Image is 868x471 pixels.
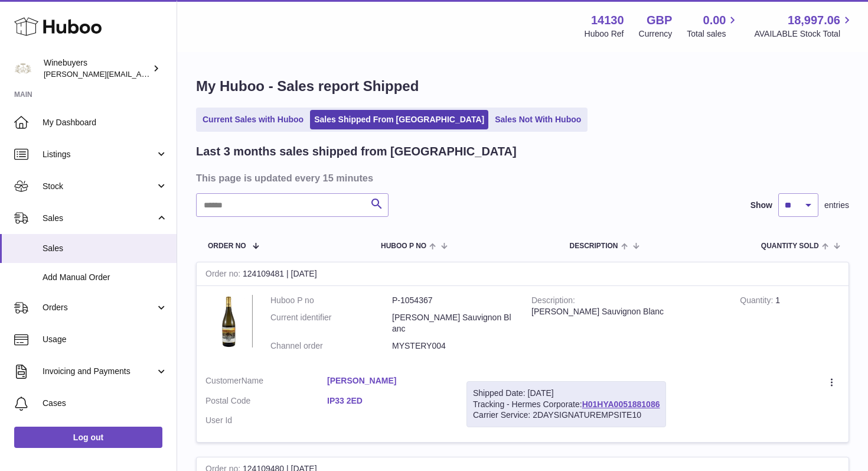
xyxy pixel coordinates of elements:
span: [PERSON_NAME][EMAIL_ADDRESS][DOMAIN_NAME] [44,69,237,79]
span: Description [569,242,618,250]
h3: This page is updated every 15 minutes [196,171,846,184]
dt: Current identifier [270,312,392,334]
a: 18,997.06 AVAILABLE Stock Total [754,12,854,40]
div: Huboo Ref [585,28,624,40]
div: Tracking - Hermes Corporate: [466,381,666,428]
a: Sales Shipped From [GEOGRAPHIC_DATA] [310,110,488,129]
dd: [PERSON_NAME] Sauvignon Blanc [392,312,514,334]
span: Total sales [687,28,739,40]
span: Sales [43,243,168,254]
span: Stock [43,181,155,192]
label: Show [750,200,772,211]
span: 18,997.06 [788,12,840,28]
span: Order No [208,242,246,250]
a: IP33 2ED [327,395,449,407]
span: My Dashboard [43,117,168,128]
strong: Quantity [740,295,775,308]
a: 0.00 Total sales [687,12,739,40]
h2: Last 3 months sales shipped from [GEOGRAPHIC_DATA] [196,144,517,160]
span: Cases [43,398,168,409]
div: [PERSON_NAME] Sauvignon Blanc [531,306,722,317]
strong: Description [531,295,575,308]
span: Listings [43,149,155,160]
span: 0.00 [703,12,726,28]
span: Huboo P no [381,242,426,250]
a: Sales Not With Huboo [491,110,585,129]
img: 1755000800.png [205,295,253,347]
span: Add Manual Order [43,272,168,283]
img: peter@winebuyers.com [14,60,32,77]
span: entries [824,200,849,211]
strong: 14130 [591,12,624,28]
dd: P-1054367 [392,295,514,306]
div: Winebuyers [44,57,150,80]
a: [PERSON_NAME] [327,375,449,386]
span: Customer [205,376,242,385]
dt: Channel order [270,340,392,352]
div: Currency [639,28,673,40]
div: Shipped Date: [DATE] [473,388,660,399]
dd: MYSTERY004 [392,340,514,352]
div: Carrier Service: 2DAYSIGNATUREMPSITE10 [473,410,660,421]
strong: Order no [205,269,243,281]
dt: Name [205,375,327,389]
span: AVAILABLE Stock Total [754,28,854,40]
div: 124109481 | [DATE] [197,262,849,286]
dt: Huboo P no [270,295,392,306]
span: Invoicing and Payments [43,366,155,377]
dt: Postal Code [205,395,327,410]
dt: User Id [205,415,327,426]
a: Log out [14,427,162,448]
a: Current Sales with Huboo [198,110,308,129]
span: Quantity Sold [761,242,819,250]
a: H01HYA0051881086 [582,399,660,409]
strong: GBP [647,12,672,28]
span: Usage [43,334,168,345]
h1: My Huboo - Sales report Shipped [196,77,849,96]
td: 1 [731,286,849,366]
span: Sales [43,213,155,224]
span: Orders [43,302,155,313]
